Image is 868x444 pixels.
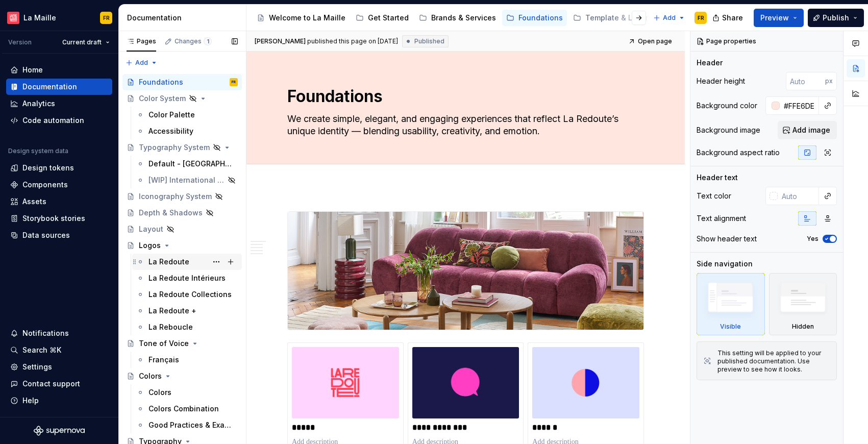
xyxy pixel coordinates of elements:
span: Add image [792,125,830,135]
div: Colors [139,371,162,381]
a: Supernova Logo [34,426,85,436]
div: Header text [697,172,738,183]
a: Iconography System [122,188,242,205]
div: Français [148,355,179,365]
img: 442aa817-a1f7-4afa-aa70-147163229d33.png [292,347,399,418]
div: Assets [22,196,46,207]
a: Storybook stories [6,210,112,227]
a: [WIP] International - Non latin countries [132,172,242,188]
div: Logos [139,240,161,251]
div: Default - [GEOGRAPHIC_DATA] [148,159,233,169]
div: Text alignment [697,213,746,224]
button: La MailleFR [2,7,116,29]
div: Welcome to La Maille [269,13,345,23]
div: Color Palette [148,110,195,120]
img: b7c9239f-c7c6-439e-965f-55a698da78ad.png [412,347,519,418]
a: Default - [GEOGRAPHIC_DATA] [132,156,242,172]
div: La Redoute + [148,306,196,316]
span: Open page [638,37,672,45]
a: Color Palette [132,107,242,123]
div: Page tree [253,8,648,28]
a: La Redoute Intérieurs [132,270,242,286]
a: Foundations [502,10,567,26]
a: Good Practices & Examples [132,417,242,433]
div: Header [697,58,723,68]
div: Background aspect ratio [697,147,780,158]
div: Visible [697,273,765,335]
div: FR [232,77,236,87]
a: Colors [122,368,242,384]
div: Pages [127,37,156,45]
a: Color System [122,90,242,107]
div: Documentation [127,13,242,23]
div: FR [698,14,704,22]
div: [WIP] International - Non latin countries [148,175,225,185]
div: FR [103,14,110,22]
img: 711cbbb7-53dc-4ae2-b780-35eaff47fb20.png [532,347,639,418]
p: px [825,77,833,85]
div: Header height [697,76,745,86]
div: Changes [175,37,212,45]
a: Home [6,62,112,78]
div: Hidden [769,273,837,335]
div: Background color [697,101,757,111]
a: La Reboucle [132,319,242,335]
div: Side navigation [697,259,753,269]
div: La Redoute [148,257,189,267]
div: Good Practices & Examples [148,420,233,430]
a: La Redoute Collections [132,286,242,303]
img: a95c112d-a3d1-450b-a143-0ec95d5e26b2.png [288,212,643,330]
a: Data sources [6,227,112,243]
a: Depth & Shadows [122,205,242,221]
a: Template & Levers [569,10,667,26]
div: Show header text [697,234,757,244]
a: La Redoute + [132,303,242,319]
a: Accessibility [132,123,242,139]
button: Publish [808,9,864,27]
span: Publish [823,13,849,23]
span: Current draft [62,38,102,46]
a: Logos [122,237,242,254]
div: Storybook stories [22,213,85,224]
div: Template & Levers [585,13,652,23]
div: Text color [697,191,731,201]
input: Auto [786,72,825,90]
a: Analytics [6,95,112,112]
div: Data sources [22,230,70,240]
span: Add [135,59,148,67]
button: Share [707,9,750,27]
input: Auto [780,96,819,115]
div: Get Started [368,13,409,23]
a: Get Started [352,10,413,26]
span: Add [663,14,676,22]
div: Code automation [22,115,84,126]
span: Share [722,13,743,23]
div: Typography System [139,142,210,153]
div: Colors [148,387,171,398]
div: Hidden [792,323,814,331]
button: Add [650,11,688,25]
div: Version [8,38,32,46]
a: Typography System [122,139,242,156]
a: Tone of Voice [122,335,242,352]
a: Settings [6,359,112,375]
button: Preview [754,9,804,27]
img: f15b4b9a-d43c-4bd8-bdfb-9b20b89b7814.png [7,12,19,24]
span: Preview [760,13,789,23]
textarea: We create simple, elegant, and engaging experiences that reflect La Redoute’s unique identity — b... [285,111,642,139]
input: Auto [778,187,819,205]
div: Visible [720,323,741,331]
div: La Redoute Collections [148,289,232,300]
div: Search ⌘K [22,345,61,355]
button: Current draft [58,35,114,50]
div: Notifications [22,328,69,338]
div: Design tokens [22,163,74,173]
div: Settings [22,362,52,372]
div: Components [22,180,68,190]
button: Notifications [6,325,112,341]
textarea: Foundations [285,84,642,109]
a: Assets [6,193,112,210]
div: Design system data [8,147,68,155]
button: Help [6,392,112,409]
div: Help [22,396,39,406]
